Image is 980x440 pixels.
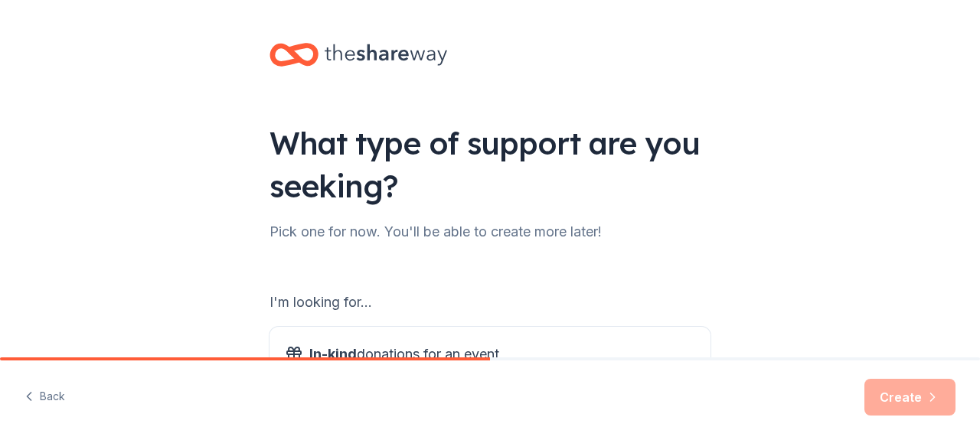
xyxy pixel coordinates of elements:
span: In-kind [309,346,357,362]
span: donations for an event [309,342,499,367]
button: Back [24,381,65,413]
div: I'm looking for... [269,290,710,315]
div: What type of support are you seeking? [269,122,710,207]
button: In-kinddonations for an eventFind auction and raffle items, meals, snacks, desserts, alcohol, and... [269,327,710,425]
div: Pick one for now. You'll be able to create more later! [269,220,710,244]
